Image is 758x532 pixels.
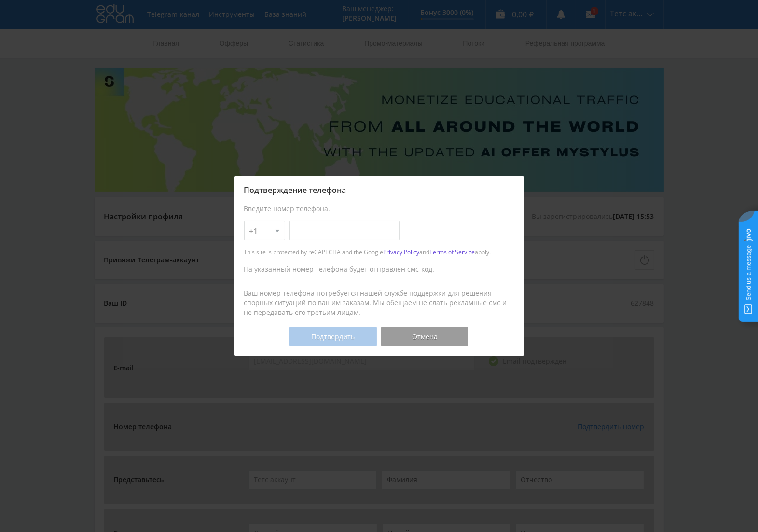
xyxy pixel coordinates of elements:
div: На указанный номер телефона будет отправлен смс-код. [244,264,514,274]
a: Privacy Policy [384,248,420,256]
div: Ваш номер телефона потребуется нашей службе поддержки для решения спорных ситуаций по вашим заказ... [244,288,514,317]
button: Отмена [381,327,468,346]
div: Введите номер телефона. [244,204,514,214]
div: This site is protected by reCAPTCHA and the Google and apply. [244,247,514,257]
div: Подтверждение телефона [244,186,514,194]
a: Terms of Service [430,248,475,256]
